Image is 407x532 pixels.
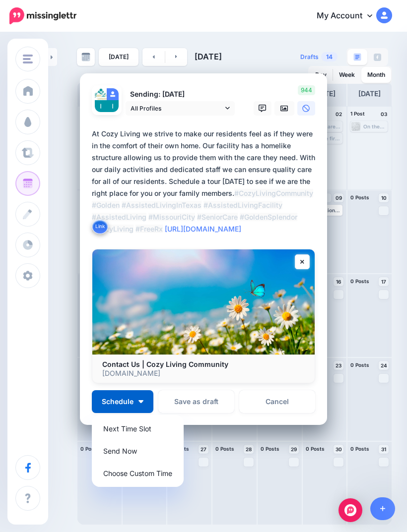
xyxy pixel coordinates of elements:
button: Schedule [171,496,241,519]
img: AATXAJwXBereLsZzQQyevehie2bHBJGNg0dJVBSCQ2x9s96-c-63355.png [107,100,119,112]
mark: #CozyLiving [92,225,134,233]
a: Decrement Hour [92,496,123,519]
b: Contact Us | Cozy Living Community [102,360,228,368]
button: Schedule [92,390,153,413]
a: Send Now [96,441,180,461]
button: Save as draft [158,390,234,413]
div: Schedule [92,415,184,487]
button: Link [92,219,108,234]
img: arrow-down-white.png [138,400,143,403]
p: Sending: [DATE] [126,89,235,100]
p: [DOMAIN_NAME] [102,369,305,378]
span: 944 [298,85,315,95]
img: 128024324_105427171412829_2479315512812947979_n-bsa110760.jpg [95,88,107,100]
a: Choose Custom Time [96,464,180,483]
img: AATXAJwXBereLsZzQQyevehie2bHBJGNg0dJVBSCQ2x9s96-c-63355.png [95,100,107,112]
img: Contact Us | Cozy Living Community [92,249,315,355]
p: Set a time from the left if you'd like to send this post at a specific time. [171,437,316,460]
a: Next Time Slot [96,419,180,438]
div: At Cozy Living we strive to make our residents feel as if they were in the comfort of their own h... [92,128,320,235]
button: Cancel [246,496,315,519]
a: Decrement Minute [128,496,158,519]
span: Schedule [102,398,134,405]
p: All unsent social profiles for this post will use this new time. [171,465,316,487]
a: All Profiles [126,101,235,116]
img: user_default_image.png [107,88,119,100]
span: All Profiles [131,103,223,114]
div: Open Intercom Messenger [339,498,362,522]
a: Cancel [239,390,315,413]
